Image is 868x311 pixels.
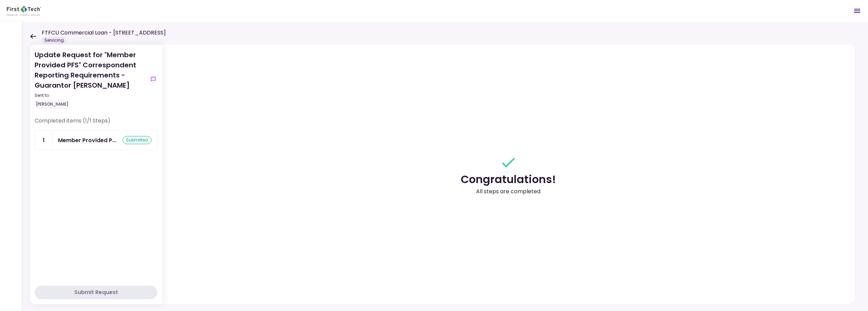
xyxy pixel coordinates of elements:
div: Completed items (1/1 Steps) [35,117,157,130]
div: Submit Request [74,288,118,296]
div: submitted [122,136,152,144]
button: Open menu [849,3,865,19]
div: Member Provided PFS [58,136,116,145]
div: 1 [35,131,53,150]
div: Update Request for "Member Provided PFS" Correspondent Reporting Requirements - Guarantor [PERSON... [35,50,146,109]
div: Congratulations! [461,171,556,187]
img: Partner icon [7,6,41,16]
div: [PERSON_NAME] [35,100,70,109]
a: 1Member Provided PFSsubmitted [35,130,157,150]
h1: FTFCU Commercial Loan - [STREET_ADDRESS] [42,29,166,37]
div: Sent to: [35,92,146,98]
div: All steps are completed [476,187,540,196]
div: Servicing [42,37,66,44]
button: Submit Request [35,286,157,299]
button: show-messages [149,75,157,83]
